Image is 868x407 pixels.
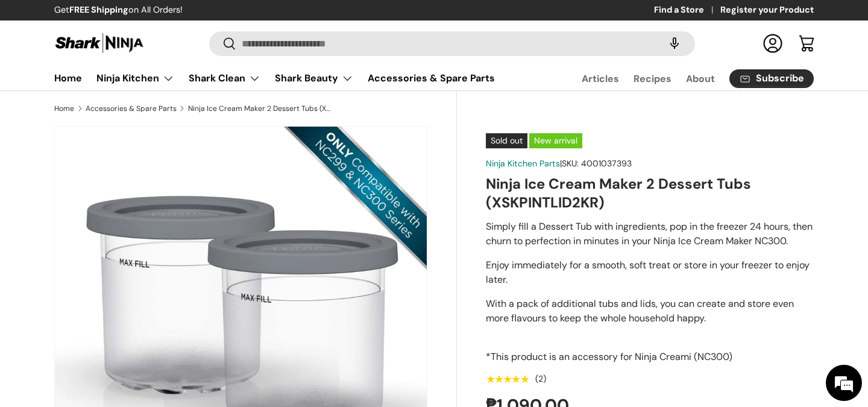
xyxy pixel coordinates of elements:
[562,158,579,169] span: SKU:
[486,374,529,385] div: 5.0 out of 5.0 stars
[529,133,582,148] span: New arrival
[54,103,457,114] nav: Breadcrumbs
[634,67,671,90] a: Recipes
[486,258,814,287] p: Enjoy immediately for a smooth, soft treat or store in your freezer to enjoy later.
[486,373,529,385] span: ★★★★★
[54,66,495,90] nav: Primary
[54,4,183,17] p: Get on All Orders!
[69,4,128,15] strong: FREE Shipping
[54,31,145,55] img: Shark Ninja Philippines
[654,4,720,17] a: Find a Store
[720,4,814,17] a: Register your Product
[54,105,74,112] a: Home
[486,350,814,364] p: *This product is an accessory for Ninja Creami (NC300)
[582,67,619,90] a: Articles
[655,30,694,57] speech-search-button: Search by voice
[560,158,632,169] span: |
[86,105,177,112] a: Accessories & Spare Parts
[268,66,360,90] summary: Shark Beauty
[188,105,333,112] a: Ninja Ice Cream Maker 2 Dessert Tubs (XSKPINTLID2KR)
[756,74,804,83] span: Subscribe
[486,133,527,148] span: Sold out
[181,66,268,90] summary: Shark Clean
[535,374,546,383] div: (2)
[486,158,560,169] a: Ninja Kitchen Parts
[553,66,814,90] nav: Secondary
[729,69,814,88] a: Subscribe
[89,66,181,90] summary: Ninja Kitchen
[581,158,632,169] span: 4001037393
[54,66,82,90] a: Home
[486,297,814,340] p: With a pack of additional tubs and lids, you can create and store even more flavours to keep the ...
[686,67,715,90] a: About
[486,175,814,212] h1: Ninja Ice Cream Maker 2 Dessert Tubs (XSKPINTLID2KR)
[486,219,814,248] p: Simply fill a Dessert Tub with ingredients, pop in the freezer 24 hours, then churn to perfection...
[368,66,495,90] a: Accessories & Spare Parts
